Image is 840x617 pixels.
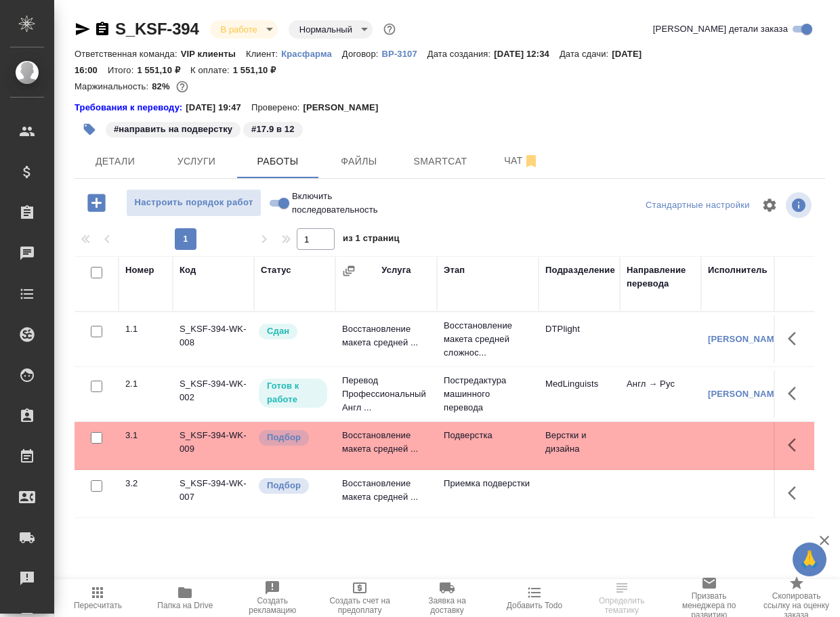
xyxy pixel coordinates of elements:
[665,579,753,617] button: Призвать менеджера по развитию
[335,316,437,363] td: Восстановление макета средней ...
[335,367,437,421] td: Перевод Профессиональный Англ ...
[267,379,319,406] p: Готов к работе
[164,153,229,170] span: Услуги
[190,65,233,75] p: К оплате:
[125,377,166,391] div: 2.1
[104,123,242,134] span: направить на подверстку
[327,153,392,170] span: Файлы
[303,101,388,114] p: [PERSON_NAME]
[173,470,254,517] td: S_KSF-394-WK-007
[523,153,539,169] svg: Отписаться
[545,263,615,277] div: Подразделение
[173,422,254,469] td: S_KSF-394-WK-009
[261,263,291,277] div: Статус
[125,263,154,277] div: Номер
[217,24,261,35] button: В работе
[251,101,303,114] p: Проверено:
[75,81,152,91] p: Маржинальность:
[335,422,437,469] td: Восстановление макета средней ...
[444,263,465,277] div: Этап
[343,230,400,250] span: из 1 страниц
[267,324,289,338] p: Сдан
[780,377,812,410] button: Здесь прячутся важные кнопки
[539,316,620,363] td: DTPlight
[173,78,191,95] button: 236.92 RUB;
[494,49,560,59] p: [DATE] 12:34
[798,545,821,574] span: 🙏
[382,49,427,59] p: ВР-3107
[75,101,186,114] a: Требования к переводу:
[137,65,190,75] p: 1 551,10 ₽
[257,429,329,447] div: Можно подбирать исполнителей
[245,153,310,170] span: Работы
[114,123,232,136] p: #направить на подверстку
[75,49,181,59] p: Ответственная команда:
[292,190,378,217] span: Включить последовательность
[133,195,254,211] span: Настроить порядок работ
[125,477,166,490] div: 3.2
[289,20,373,39] div: В работе
[381,20,398,38] button: Доп статусы указывают на важность/срочность заказа
[281,49,342,59] p: Красфарма
[642,195,753,216] div: split button
[753,579,840,617] button: Скопировать ссылку на оценку заказа
[186,101,251,114] p: [DATE] 19:47
[180,263,196,277] div: Код
[780,477,812,509] button: Здесь прячутся важные кнопки
[780,429,812,461] button: Здесь прячутся важные кнопки
[267,479,301,492] p: Подбор
[382,47,427,59] a: ВР-3107
[793,542,826,576] button: 🙏
[708,263,768,277] div: Исполнитель
[539,370,620,418] td: MedLinguists
[173,316,254,363] td: S_KSF-394-WK-008
[489,152,554,169] span: Чат
[125,322,166,336] div: 1.1
[115,20,199,38] a: S_KSF-394
[342,264,356,278] button: Сгруппировать
[125,429,166,442] div: 3.1
[653,22,788,36] span: [PERSON_NAME] детали заказа
[786,192,814,218] span: Посмотреть информацию
[257,377,329,409] div: Исполнитель может приступить к работе
[257,477,329,495] div: Можно подбирать исполнителей
[126,189,261,217] button: Настроить порядок работ
[753,189,786,221] span: Настроить таблицу
[83,153,148,170] span: Детали
[444,429,532,442] p: Подверстка
[708,334,783,344] a: [PERSON_NAME]
[539,422,620,469] td: Верстки и дизайна
[75,114,104,144] button: Добавить тэг
[75,101,186,114] div: Нажми, чтобы открыть папку с инструкцией
[78,189,115,217] button: Добавить работу
[94,21,110,37] button: Скопировать ссылку
[627,263,694,291] div: Направление перевода
[780,322,812,355] button: Здесь прячутся важные кнопки
[242,123,303,134] span: 17.9 в 12
[281,47,342,59] a: Красфарма
[408,153,473,170] span: Smartcat
[173,370,254,418] td: S_KSF-394-WK-002
[381,263,411,277] div: Услуга
[75,21,91,37] button: Скопировать ссылку для ЯМессенджера
[335,470,437,517] td: Восстановление макета средней ...
[578,579,665,617] button: Чтобы определение сработало, загрузи исходные файлы на странице "файлы" и привяжи проект в SmartCat
[233,65,287,75] p: 1 551,10 ₽
[181,49,246,59] p: VIP клиенты
[342,49,382,59] p: Договор:
[108,65,137,75] p: Итого:
[708,389,783,399] a: [PERSON_NAME]
[560,49,612,59] p: Дата сдачи:
[267,431,301,444] p: Подбор
[427,49,494,59] p: Дата создания:
[152,81,173,91] p: 82%
[444,477,532,490] p: Приемка подверстки
[444,374,532,414] p: Постредактура машинного перевода
[257,322,329,341] div: Менеджер проверил работу исполнителя, передает ее на следующий этап
[251,123,294,136] p: #17.9 в 12
[246,49,281,59] p: Клиент:
[444,319,532,360] p: Восстановление макета средней сложнос...
[210,20,278,39] div: В работе
[295,24,356,35] button: Нормальный
[620,370,701,418] td: Англ → Рус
